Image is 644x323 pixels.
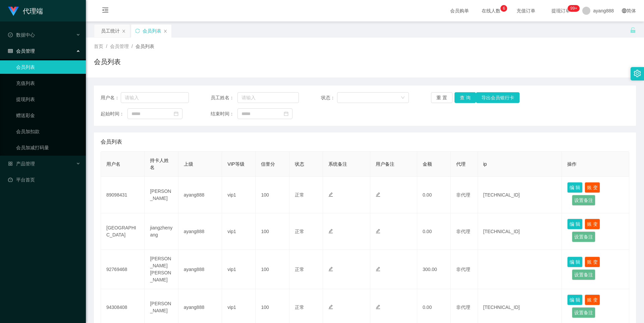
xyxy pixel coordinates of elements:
i: 图标: calendar [284,111,288,116]
td: 100 [256,250,289,289]
i: 图标: menu-fold [94,0,117,22]
td: [PERSON_NAME] [PERSON_NAME] [145,250,178,289]
i: 图标: setting [634,70,641,77]
i: 图标: close [163,29,167,33]
input: 请输入 [237,92,299,103]
i: 图标: edit [328,267,333,271]
span: 会员管理 [110,44,129,49]
span: VIP等级 [227,161,245,167]
span: 信誉分 [261,161,275,167]
span: 持卡人姓名 [150,158,169,170]
span: 在线人数 [478,8,504,13]
td: 100 [256,213,289,250]
sup: 6 [500,5,507,12]
span: 状态： [321,94,337,101]
td: ayang888 [178,213,222,250]
div: 会员列表 [143,24,161,37]
span: 代理 [456,161,466,167]
span: 会员列表 [136,44,154,49]
td: 0.00 [417,177,451,213]
i: 图标: unlock [630,27,636,33]
a: 赠送彩金 [16,109,80,122]
button: 账 变 [585,182,600,193]
span: 状态 [295,161,304,167]
td: [TECHNICAL_ID] [478,177,562,213]
span: 产品管理 [8,161,35,166]
i: 图标: appstore-o [8,161,13,166]
div: 员工统计 [101,24,120,37]
span: 用户名 [106,161,120,167]
span: 正常 [295,192,304,198]
span: 会员列表 [101,138,122,146]
img: logo.9652507e.png [8,7,19,16]
span: 数据中心 [8,32,35,38]
td: 300.00 [417,250,451,289]
button: 账 变 [585,219,600,229]
i: 图标: edit [376,305,380,309]
button: 编 辑 [567,182,583,193]
span: 起始时间： [101,110,127,117]
span: 非代理 [456,192,470,198]
button: 查 询 [454,92,476,103]
button: 设置备注 [572,307,595,318]
span: 首页 [94,44,103,49]
button: 设置备注 [572,269,595,280]
span: 操作 [567,161,577,167]
i: 图标: down [401,96,405,100]
h1: 会员列表 [94,57,121,67]
span: 上级 [184,161,193,167]
span: 系统备注 [328,161,347,167]
a: 充值列表 [16,76,80,90]
td: 92769468 [101,250,145,289]
span: 用户备注 [376,161,394,167]
button: 编 辑 [567,219,583,229]
i: 图标: edit [328,305,333,309]
span: 结束时间： [211,110,237,117]
span: 正常 [295,229,304,234]
sup: 1113 [568,5,580,12]
td: ayang888 [178,177,222,213]
i: 图标: calendar [174,111,178,116]
span: 正常 [295,305,304,310]
a: 会员加扣款 [16,125,80,138]
span: / [131,44,133,49]
i: 图标: edit [328,192,333,197]
span: 非代理 [456,267,470,272]
a: 会员加减打码量 [16,141,80,154]
td: vip1 [222,213,256,250]
i: 图标: sync [135,29,140,33]
button: 重 置 [431,92,452,103]
td: jiangzhenyang [145,213,178,250]
button: 账 变 [585,294,600,305]
h1: 代理端 [23,0,43,22]
span: 提现订单 [548,8,574,13]
span: ip [483,161,487,167]
a: 会员列表 [16,60,80,74]
input: 请输入 [121,92,189,103]
i: 图标: edit [376,267,380,271]
td: vip1 [222,177,256,213]
td: ayang888 [178,250,222,289]
i: 图标: check-circle-o [8,33,13,37]
td: 89098431 [101,177,145,213]
i: 图标: edit [328,229,333,233]
span: 充值订单 [513,8,539,13]
td: 100 [256,177,289,213]
p: 6 [503,5,505,12]
button: 设置备注 [572,195,595,206]
td: [PERSON_NAME] [145,177,178,213]
i: 图标: global [622,8,627,13]
i: 图标: close [122,29,126,33]
td: 0.00 [417,213,451,250]
a: 提现列表 [16,93,80,106]
td: [TECHNICAL_ID] [478,213,562,250]
a: 图标: dashboard平台首页 [8,173,80,186]
button: 设置备注 [572,231,595,242]
i: 图标: edit [376,229,380,233]
span: 非代理 [456,305,470,310]
span: 正常 [295,267,304,272]
span: 会员管理 [8,48,35,54]
span: / [106,44,107,49]
button: 编 辑 [567,294,583,305]
td: vip1 [222,250,256,289]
